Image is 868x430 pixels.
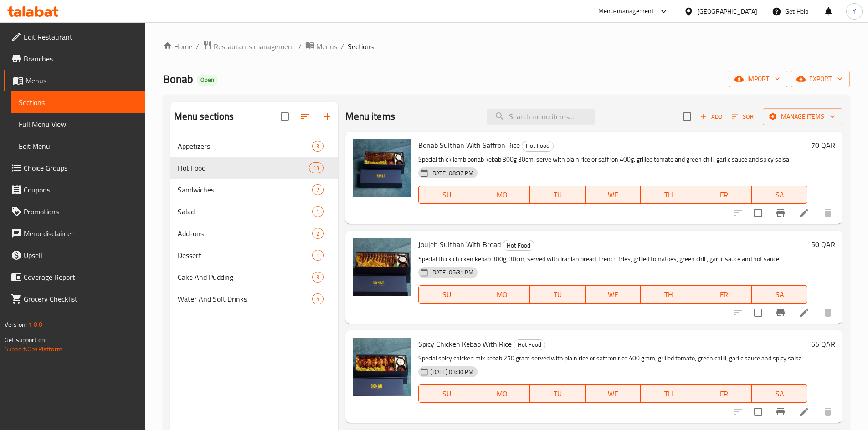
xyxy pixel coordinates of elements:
[11,113,145,135] a: Full Menu View
[422,188,471,202] span: SU
[312,293,324,304] div: items
[174,110,234,123] h2: Menu sections
[305,40,337,52] a: Menus
[770,202,791,224] button: Branch-specific-item
[589,288,637,301] span: WE
[313,251,323,260] span: 1
[696,384,752,403] button: FR
[170,201,339,223] div: Salad1
[755,387,804,400] span: SA
[798,73,842,85] span: export
[178,250,313,261] span: Dessert
[4,157,145,179] a: Choice Groups
[4,26,145,48] a: Edit Restaurant
[697,110,726,124] button: Add
[534,387,582,400] span: TU
[697,6,757,16] div: [GEOGRAPHIC_DATA]
[770,302,791,324] button: Branch-specific-item
[641,186,696,204] button: TH
[19,141,138,152] span: Edit Menu
[353,238,411,296] img: Joujeh Sulthan With Bread
[799,406,810,417] a: Edit menu item
[729,110,759,124] button: Sort
[853,6,856,16] span: Y
[770,401,791,423] button: Branch-specific-item
[19,97,138,108] span: Sections
[418,238,501,251] span: Joujeh Sulthan With Bread
[700,288,748,301] span: FR
[534,288,582,301] span: TU
[752,285,807,304] button: SA
[24,184,138,195] span: Coupons
[178,162,309,173] div: Hot Food
[503,240,534,251] div: Hot Food
[196,41,199,52] li: /
[641,285,696,304] button: TH
[197,75,218,86] div: Open
[811,238,835,251] h6: 50 QAR
[749,303,768,322] span: Select to update
[11,91,145,113] a: Sections
[418,138,520,152] span: Bonab Sulthan With Saffron Rice
[729,71,787,87] button: import
[811,139,835,152] h6: 70 QAR
[178,293,313,304] span: Water And Soft Drinks
[4,179,145,201] a: Coupons
[5,334,46,346] span: Get support on:
[811,338,835,350] h6: 65 QAR
[170,157,339,179] div: Hot Food13
[418,154,807,165] p: Special thick lamb bonab kebab 300g 30cm, serve with plain rice or saffron 400g. grilled tomato a...
[313,142,323,151] span: 3
[170,223,339,244] div: Add-ons2
[170,244,339,266] div: Dessert1
[24,53,138,64] span: Branches
[4,201,145,223] a: Promotions
[418,384,474,403] button: SU
[163,69,193,89] span: Bonab
[313,295,323,304] span: 4
[170,179,339,201] div: Sandwiches2
[197,76,218,84] span: Open
[316,41,337,52] span: Menus
[641,384,696,403] button: TH
[749,402,768,421] span: Select to update
[24,206,138,217] span: Promotions
[4,48,145,70] a: Branches
[24,272,138,283] span: Coverage Report
[530,285,586,304] button: TU
[163,40,850,52] nav: breadcrumb
[418,337,512,351] span: Spicy Chicken Kebab With Rice
[4,266,145,288] a: Coverage Report
[418,253,807,265] p: Special thick chicken kebab 300g, 30cm, served with Iranian bread, French fries, grilled tomatoes...
[203,40,295,52] a: Restaurants management
[700,188,748,202] span: FR
[644,188,693,202] span: TH
[732,111,757,122] span: Sort
[348,41,374,52] span: Sections
[312,272,324,283] div: items
[514,339,545,350] span: Hot Food
[418,285,474,304] button: SU
[170,135,339,157] div: Appetizers3
[341,41,344,52] li: /
[178,272,313,283] div: Cake And Pudding
[313,229,323,238] span: 2
[503,240,534,251] span: Hot Food
[178,206,313,217] span: Salad
[19,119,138,130] span: Full Menu View
[275,107,294,126] span: Select all sections
[170,288,339,310] div: Water And Soft Drinks4
[474,285,530,304] button: MO
[700,387,748,400] span: FR
[478,288,526,301] span: MO
[312,228,324,239] div: items
[799,207,810,218] a: Edit menu item
[24,250,138,261] span: Upsell
[530,384,586,403] button: TU
[313,273,323,282] span: 3
[644,288,693,301] span: TH
[644,387,693,400] span: TH
[522,141,553,151] span: Hot Food
[28,319,42,330] span: 1.0.0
